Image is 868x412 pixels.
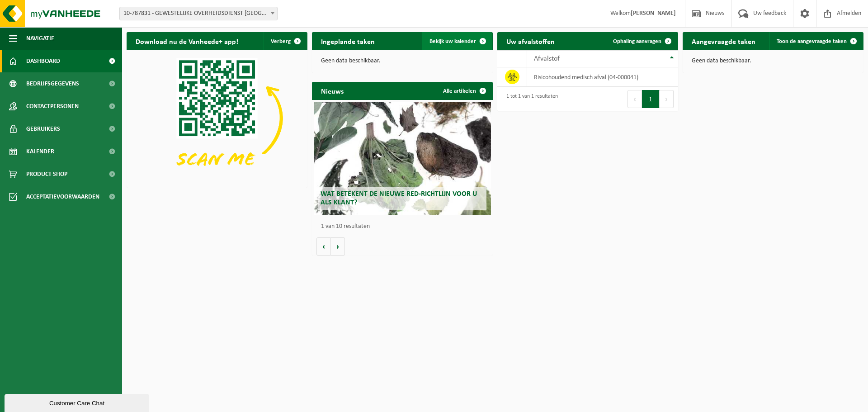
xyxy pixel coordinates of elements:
[692,58,854,64] p: Geen data beschikbaar.
[429,38,476,44] span: Bekijk uw kalender
[26,118,60,140] span: Gebruikers
[127,32,247,50] h2: Download nu de Vanheede+ app!
[26,72,79,95] span: Bedrijfsgegevens
[127,50,307,186] img: Download de VHEPlus App
[321,223,488,230] p: 1 van 10 resultaten
[627,90,642,108] button: Previous
[331,237,345,256] button: Volgende
[26,27,54,50] span: Navigatie
[422,32,492,50] a: Bekijk uw kalender
[527,67,678,87] td: risicohoudend medisch afval (04-000041)
[26,185,99,208] span: Acceptatievoorwaarden
[534,55,560,62] span: Afvalstof
[613,38,661,44] span: Ophaling aanvragen
[312,82,353,99] h2: Nieuws
[316,237,331,256] button: Vorige
[26,140,54,163] span: Kalender
[321,58,484,64] p: Geen data beschikbaar.
[642,90,660,108] button: 1
[26,95,79,118] span: Contactpersonen
[769,32,863,50] a: Toon de aangevraagde taken
[120,7,277,20] span: 10-787831 - GEWESTELIJKE OVERHEIDSDIENST BRUSSEL (BRUCEFO) - ANDERLECHT
[26,50,60,72] span: Dashboard
[321,190,477,206] span: Wat betekent de nieuwe RED-richtlijn voor u als klant?
[312,32,384,50] h2: Ingeplande taken
[264,32,307,50] button: Verberg
[660,90,674,108] button: Next
[314,102,491,215] a: Wat betekent de nieuwe RED-richtlijn voor u als klant?
[502,89,558,109] div: 1 tot 1 van 1 resultaten
[683,32,764,50] h2: Aangevraagde taken
[777,38,847,44] span: Toon de aangevraagde taken
[5,392,151,412] iframe: chat widget
[497,32,564,50] h2: Uw afvalstoffen
[119,7,278,20] span: 10-787831 - GEWESTELIJKE OVERHEIDSDIENST BRUSSEL (BRUCEFO) - ANDERLECHT
[606,32,677,50] a: Ophaling aanvragen
[436,82,492,100] a: Alle artikelen
[271,38,291,44] span: Verberg
[631,10,676,17] strong: [PERSON_NAME]
[26,163,67,185] span: Product Shop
